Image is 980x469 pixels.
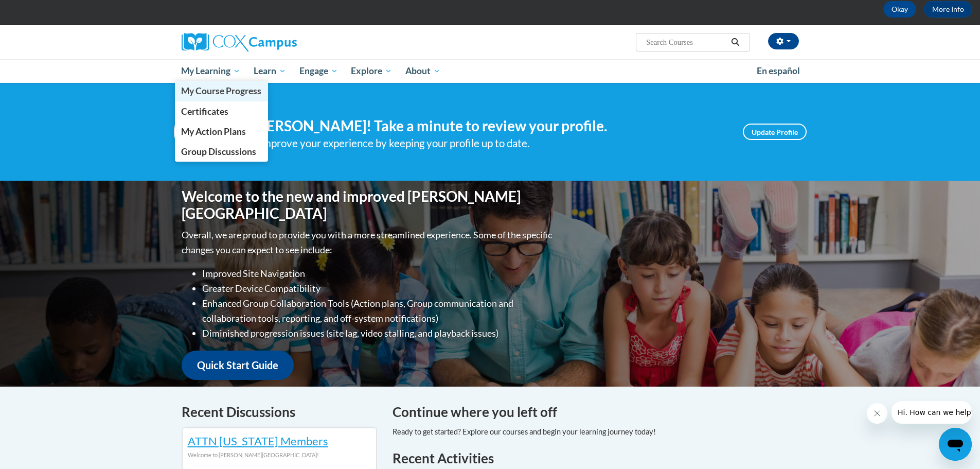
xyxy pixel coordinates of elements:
div: Main menu [166,59,814,83]
a: My Learning [175,59,247,83]
span: My Learning [181,65,240,77]
h1: Recent Activities [393,449,799,467]
span: Certificates [181,106,228,117]
div: Welcome to [PERSON_NAME][GEOGRAPHIC_DATA]! [188,449,371,461]
a: My Action Plans [175,121,269,142]
h4: Hi [PERSON_NAME]! Take a minute to review your profile. [236,117,727,135]
span: My Course Progress [181,85,261,96]
button: Account Settings [768,33,799,49]
button: Okay [883,1,916,18]
a: Group Discussions [175,142,269,162]
a: ATTN [US_STATE] Members [188,434,328,448]
img: Cox Campus [182,33,297,51]
a: Certificates [175,101,269,121]
a: More Info [924,1,972,18]
span: Explore [351,65,392,77]
h1: Welcome to the new and improved [PERSON_NAME][GEOGRAPHIC_DATA] [182,188,555,222]
a: Quick Start Guide [182,351,294,380]
iframe: Message from company [892,401,972,424]
button: Search [727,36,743,48]
a: Update Profile [743,124,807,140]
div: Help improve your experience by keeping your profile up to date. [236,135,727,152]
span: Engage [299,65,338,77]
h4: Recent Discussions [182,402,377,422]
a: About [399,59,447,83]
a: Learn [247,59,293,83]
a: Engage [293,59,345,83]
span: About [405,65,440,77]
a: My Course Progress [175,81,269,101]
iframe: Close message [867,403,887,424]
li: Improved Site Navigation [202,266,555,281]
span: Learn [254,65,286,77]
span: Hi. How can we help? [6,7,83,15]
img: Profile Image [174,109,220,155]
li: Enhanced Group Collaboration Tools (Action plans, Group communication and collaboration tools, re... [202,296,555,326]
span: Group Discussions [181,146,256,157]
span: My Action Plans [181,126,246,137]
li: Greater Device Compatibility [202,281,555,296]
p: Overall, we are proud to provide you with a more streamlined experience. Some of the specific cha... [182,228,555,257]
span: En español [757,65,800,76]
a: En español [750,60,807,82]
a: Explore [344,59,399,83]
a: Cox Campus [182,33,377,51]
h4: Continue where you left off [393,402,799,422]
input: Search Courses [645,36,727,48]
li: Diminished progression issues (site lag, video stalling, and playback issues) [202,326,555,341]
iframe: Button to launch messaging window [939,428,972,461]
